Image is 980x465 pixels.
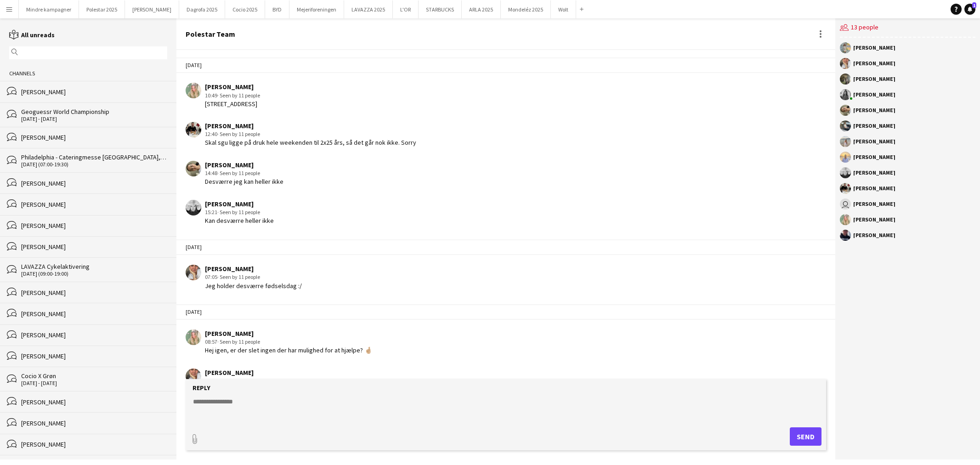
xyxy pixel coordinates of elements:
div: Jeg holder desværre fødselsdag :/ [205,282,302,290]
div: 08:57 [205,338,372,346]
button: [PERSON_NAME] [125,0,179,18]
div: [PERSON_NAME] [853,232,895,238]
button: Dagrofa 2025 [179,0,225,18]
button: ARLA 2025 [462,0,501,18]
div: Cocio X Grøn [21,372,167,380]
div: [PERSON_NAME] [21,243,167,251]
div: [PERSON_NAME] [853,45,895,51]
span: · Seen by 11 people [217,130,260,137]
span: · Seen by 11 people [217,273,260,280]
div: 10:49 [205,91,260,100]
button: LAVAZZA 2025 [344,0,393,18]
div: [DATE] - [DATE] [21,380,167,386]
div: [DATE] - [DATE] [21,116,167,122]
span: · Seen by 11 people [217,209,260,215]
div: [PERSON_NAME] [21,88,167,96]
div: [PERSON_NAME] [205,83,260,91]
div: Philadelphia - Cateringmesse [GEOGRAPHIC_DATA], Grenade - Cateringmesse Nord [21,153,167,161]
div: 14:48 [205,169,283,177]
label: Reply [193,384,210,392]
div: [PERSON_NAME] [853,170,895,176]
a: All unreads [9,31,55,39]
div: [PERSON_NAME] [21,398,167,406]
div: [PERSON_NAME] [205,161,283,169]
div: [DATE] [176,57,835,73]
div: Kan desværre heller ikke [205,216,274,225]
div: [PERSON_NAME] [205,329,372,338]
button: Mejeriforeningen [289,0,344,18]
div: [PERSON_NAME] [853,201,895,207]
button: Mindre kampagner [19,0,79,18]
div: [PERSON_NAME] [21,331,167,339]
div: [DATE] [176,304,835,320]
div: 12:40 [205,130,416,138]
div: [PERSON_NAME] [853,92,895,97]
div: Hej igen, er der slet ingen der har mulighed for at hjælpe? 🤞🏼 [205,346,372,354]
div: [PERSON_NAME] [853,217,895,222]
span: · Seen by 11 people [217,92,260,99]
div: Geoguessr World Championship [21,108,167,116]
div: Skal sgu ligge på druk hele weekenden til 2x25 års, så det går nok ikke. Sorry [205,138,416,147]
div: [PERSON_NAME] [21,179,167,187]
div: [PERSON_NAME] [853,186,895,191]
div: [PERSON_NAME] [21,419,167,427]
div: [PERSON_NAME] [21,352,167,360]
div: Desværre jeg kan heller ikke [205,177,283,186]
div: [PERSON_NAME] [21,310,167,318]
div: [STREET_ADDRESS] [205,100,260,108]
button: Send [790,427,821,446]
button: L'OR [393,0,419,18]
button: Cocio 2025 [225,0,265,18]
button: Mondeléz 2025 [501,0,551,18]
div: [PERSON_NAME] [21,200,167,209]
div: [PERSON_NAME] [205,265,302,273]
div: 13 people [840,18,975,38]
div: LAVAZZA Cykelaktivering [21,262,167,271]
a: 1 [964,4,975,15]
span: · Seen by 11 people [217,377,260,384]
div: 08:58 [205,377,490,385]
div: 15:21 [205,208,274,216]
span: · Seen by 11 people [217,338,260,345]
div: [PERSON_NAME] [853,76,895,82]
div: [PERSON_NAME] [21,221,167,230]
div: [PERSON_NAME] [853,108,895,113]
button: Wolt [551,0,576,18]
div: [PERSON_NAME] [853,154,895,160]
button: STARBUCKS [419,0,462,18]
div: 07:05 [205,273,302,281]
button: Polestar 2025 [79,0,125,18]
div: [PERSON_NAME] [21,133,167,142]
div: [PERSON_NAME] [21,289,167,297]
div: [DATE] (09:00-19:00) [21,271,167,277]
div: [PERSON_NAME] [205,122,416,130]
span: · Seen by 11 people [217,170,260,176]
div: [PERSON_NAME] [853,139,895,144]
button: BYD [265,0,289,18]
div: [PERSON_NAME] [205,369,490,377]
span: 1 [972,2,976,8]
div: [PERSON_NAME] [205,200,274,208]
div: Polestar Team [186,30,235,38]
div: [PERSON_NAME] [21,440,167,448]
div: [PERSON_NAME] [853,123,895,129]
div: [DATE] [176,239,835,255]
div: [PERSON_NAME] [853,61,895,66]
div: [DATE] (07:00-19:30) [21,161,167,168]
